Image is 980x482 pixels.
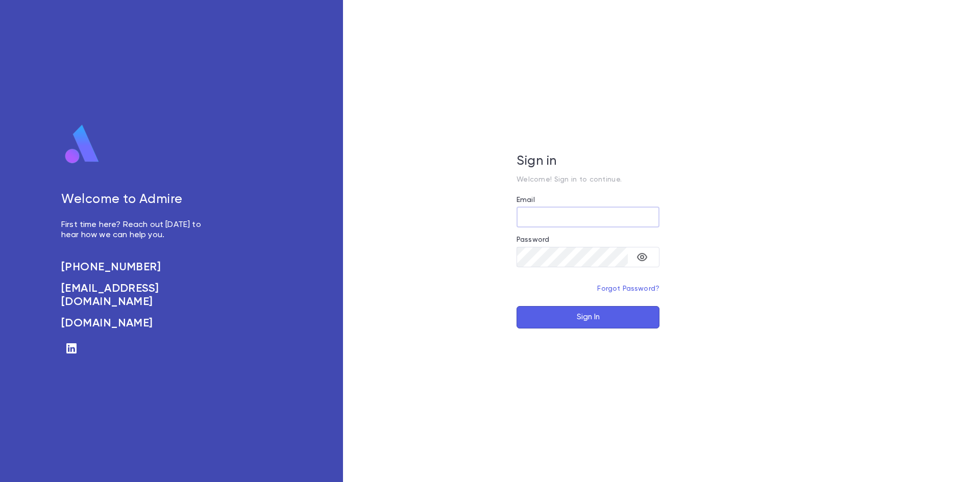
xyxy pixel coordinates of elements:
a: [EMAIL_ADDRESS][DOMAIN_NAME] [61,282,212,309]
img: logo [61,124,103,165]
h5: Welcome to Admire [61,192,212,208]
a: Forgot Password? [597,285,659,292]
button: toggle password visibility [632,247,652,267]
p: Welcome! Sign in to continue. [517,175,659,184]
button: Sign In [517,306,659,328]
label: Email [517,196,535,204]
a: [PHONE_NUMBER] [61,261,212,274]
a: [DOMAIN_NAME] [61,317,212,330]
p: First time here? Reach out [DATE] to hear how we can help you. [61,220,212,240]
label: Password [517,236,549,244]
h5: Sign in [517,154,659,169]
